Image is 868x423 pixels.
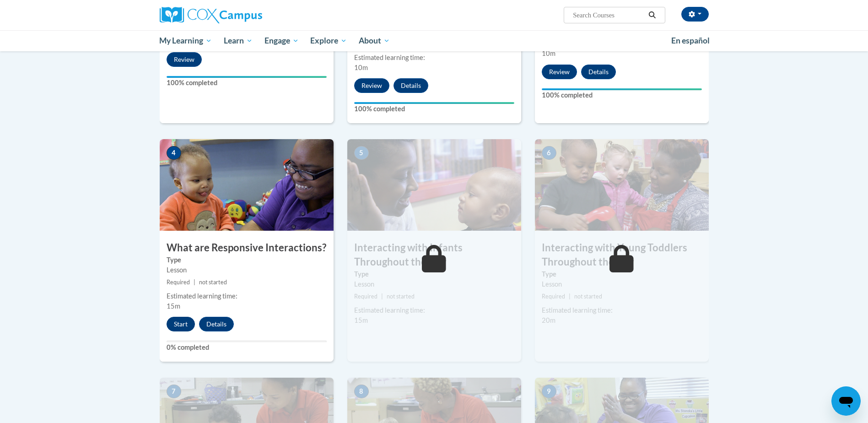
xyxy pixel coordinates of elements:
img: Course Image [535,139,709,231]
span: 15m [354,316,368,324]
span: | [569,293,571,300]
span: 4 [167,146,181,160]
img: Cox Campus [160,7,262,23]
button: Review [354,78,389,93]
span: 6 [542,146,556,160]
span: 7 [167,385,181,398]
h3: Interacting with Young Toddlers Throughout the Day [535,241,709,269]
label: Type [167,255,327,265]
button: Review [542,65,577,79]
a: Learn [218,30,259,51]
button: Start [167,317,195,331]
a: Cox Campus [160,7,334,23]
span: | [381,293,383,300]
span: 5 [354,146,369,160]
a: About [353,30,396,51]
div: Your progress [542,88,702,90]
div: Lesson [167,265,327,275]
div: Lesson [542,279,702,289]
label: 100% completed [167,78,327,88]
div: Estimated learning time: [542,305,702,315]
a: En español [665,31,716,50]
label: Type [542,269,702,279]
span: not started [387,293,415,300]
span: not started [574,293,602,300]
div: Estimated learning time: [354,305,514,315]
div: Main menu [146,30,722,51]
label: 100% completed [542,90,702,100]
div: Lesson [354,279,514,289]
span: not started [199,279,227,286]
span: Engage [264,35,299,46]
span: Learn [224,35,253,46]
span: Required [542,293,565,300]
input: Search Courses [572,10,645,21]
span: Required [167,279,190,286]
label: 100% completed [354,104,514,114]
span: 15m [167,302,180,310]
iframe: Button to launch messaging window [831,386,861,416]
a: Engage [259,30,305,51]
div: Your progress [167,76,327,78]
img: Course Image [160,139,334,231]
button: Account Settings [681,7,709,22]
span: 10m [542,49,555,57]
span: 9 [542,385,556,398]
button: Search [645,10,659,21]
span: 10m [354,64,368,71]
h3: What are Responsive Interactions? [160,241,334,255]
div: Estimated learning time: [354,53,514,63]
a: Explore [304,30,353,51]
div: Your progress [354,102,514,104]
a: My Learning [154,30,218,51]
button: Details [394,78,428,93]
span: My Learning [159,35,212,46]
button: Review [167,52,202,67]
button: Details [581,65,616,79]
span: Required [354,293,377,300]
div: Estimated learning time: [167,291,327,301]
label: 0% completed [167,342,327,352]
span: | [194,279,195,286]
span: Explore [310,35,347,46]
span: About [359,35,390,46]
button: Details [199,317,234,331]
h3: Interacting with Infants Throughout the Day [347,241,521,269]
span: En español [671,36,710,45]
span: 8 [354,385,369,398]
span: 20m [542,316,555,324]
label: Type [354,269,514,279]
img: Course Image [347,139,521,231]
